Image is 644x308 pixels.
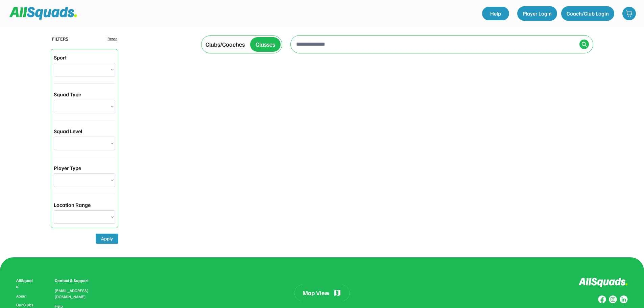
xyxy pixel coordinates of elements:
div: Squad Level [54,127,82,135]
div: Clubs/Coaches [206,40,245,49]
div: Contact & Support [55,278,97,284]
a: Our Clubs [16,303,34,307]
button: Apply [96,234,118,244]
img: shopping-cart-01%20%281%29.svg [626,10,633,17]
button: Coach/Club Login [561,6,614,21]
img: Logo%20inverted.svg [578,278,628,287]
div: Squad Type [54,90,81,98]
div: Classes [256,40,275,49]
div: FILTERS [52,35,68,42]
button: Player Login [517,6,557,21]
div: Location Range [54,201,91,209]
a: Help [482,7,509,20]
img: Icon%20%2838%29.svg [581,42,587,47]
div: AllSquads [16,278,34,290]
div: Reset [108,36,117,42]
img: Squad%20Logo.svg [9,7,77,20]
div: Player Type [54,164,81,172]
div: Map View [303,289,329,297]
div: Sport [54,53,67,62]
